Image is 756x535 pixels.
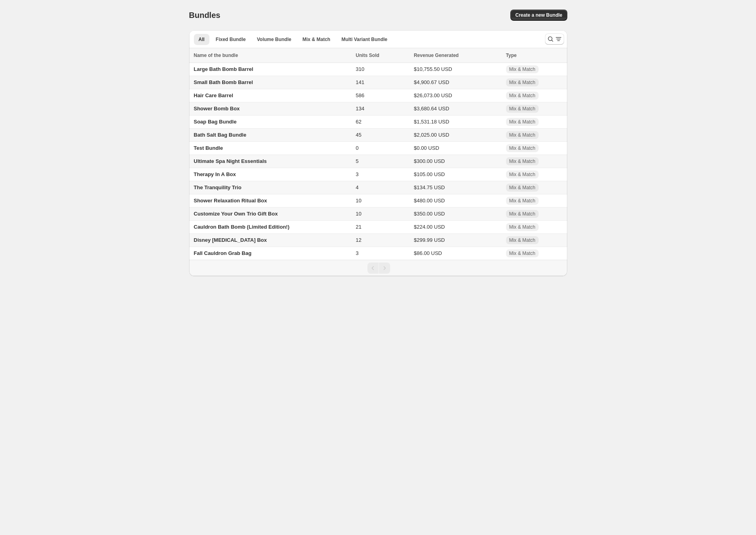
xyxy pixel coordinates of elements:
[509,237,535,243] span: Mix & Match
[194,119,237,125] span: Soap Bag Bundle
[414,237,445,243] span: $299.99 USD
[194,66,254,72] span: Large Bath Bomb Barrel
[194,237,267,243] span: Disney [MEDICAL_DATA] Box
[356,171,359,177] span: 3
[509,119,535,125] span: Mix & Match
[509,145,535,151] span: Mix & Match
[257,36,291,43] span: Volume Bundle
[414,171,445,177] span: $105.00 USD
[356,79,365,85] span: 141
[356,224,361,230] span: 21
[414,198,445,204] span: $480.00 USD
[356,158,359,164] span: 5
[414,145,439,151] span: $0.00 USD
[194,106,240,112] span: Shower Bomb Box
[356,106,365,112] span: 134
[199,36,205,43] span: All
[414,184,445,190] span: $134.75 USD
[509,224,535,230] span: Mix & Match
[194,92,233,98] span: Hair Care Barrel
[194,132,246,138] span: Bath Salt Bag Bundle
[509,211,535,217] span: Mix & Match
[509,250,535,257] span: Mix & Match
[189,260,567,276] nav: Pagination
[356,237,361,243] span: 12
[414,92,452,98] span: $26,073.00 USD
[342,36,387,43] span: Multi Variant Bundle
[194,158,267,164] span: Ultimate Spa Night Essentials
[194,184,242,190] span: The Tranquility Trio
[414,106,449,112] span: $3,680.64 USD
[356,145,359,151] span: 0
[509,106,535,112] span: Mix & Match
[509,198,535,204] span: Mix & Match
[194,224,289,230] span: Cauldron Bath Bomb (Limited Edition!)
[194,250,252,256] span: Fall Cauldron Grab Bag
[194,198,267,204] span: Shower Relaxation Ritual Box
[194,51,351,59] div: Name of the bundle
[509,92,535,99] span: Mix & Match
[356,66,365,72] span: 310
[216,36,246,43] span: Fixed Bundle
[509,66,535,73] span: Mix & Match
[414,51,467,59] button: Revenue Generated
[189,10,221,20] h1: Bundles
[194,211,278,217] span: Customize Your Own Trio Gift Box
[414,224,445,230] span: $224.00 USD
[414,132,449,138] span: $2,025.00 USD
[356,51,387,59] button: Units Sold
[194,171,236,177] span: Therapy In A Box
[356,184,359,190] span: 4
[414,158,445,164] span: $300.00 USD
[356,51,379,59] span: Units Sold
[506,51,563,59] div: Type
[414,211,445,217] span: $350.00 USD
[414,250,442,256] span: $86.00 USD
[509,158,535,165] span: Mix & Match
[509,184,535,191] span: Mix & Match
[356,92,365,98] span: 586
[356,211,361,217] span: 10
[356,198,361,204] span: 10
[509,171,535,178] span: Mix & Match
[414,119,449,125] span: $1,531.18 USD
[509,79,535,86] span: Mix & Match
[510,10,567,21] button: Create a new Bundle
[414,79,449,85] span: $4,900.67 USD
[303,36,330,43] span: Mix & Match
[515,12,562,18] span: Create a new Bundle
[414,51,459,59] span: Revenue Generated
[545,33,564,45] button: Search and filter results
[356,132,361,138] span: 45
[194,79,253,85] span: Small Bath Bomb Barrel
[356,119,361,125] span: 62
[356,250,359,256] span: 3
[414,66,452,72] span: $10,755.50 USD
[509,132,535,138] span: Mix & Match
[194,145,223,151] span: Test Bundle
